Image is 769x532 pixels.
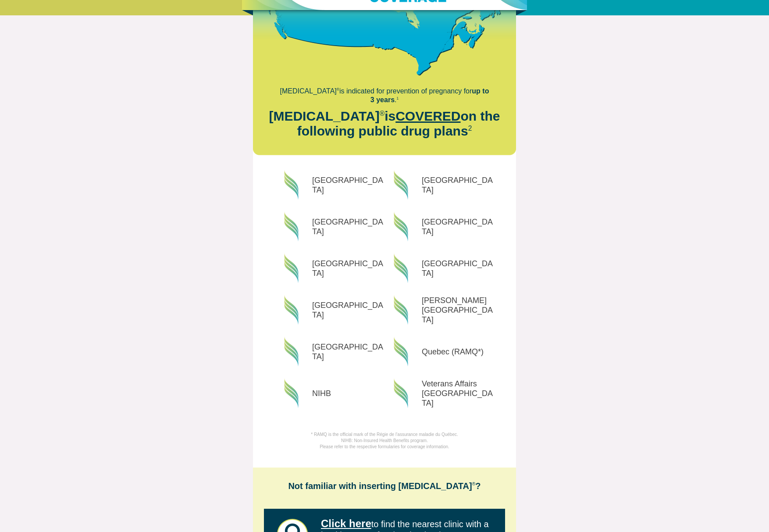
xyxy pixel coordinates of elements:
a: [GEOGRAPHIC_DATA] [422,176,493,194]
img: nex-icon--NPhAw-.png [275,335,308,368]
img: banner-bottom--899Bw-.png [253,15,516,78]
a: [GEOGRAPHIC_DATA] [312,301,383,319]
sup: ® [472,482,476,486]
strong: up to 3 years [370,87,489,104]
div: is indicated for prevention of pregnancy for . [266,87,503,104]
div: Not familiar with inserting [MEDICAL_DATA] ? [275,481,494,491]
img: nex-icon--NPhAw-.png [384,377,417,410]
img: nex-icon--NPhAw-.png [275,168,308,201]
img: nex-icon--NPhAw-.png [384,210,417,243]
div: * RAMQ is the official mark of the Régie de l’assurance maladie du Québec. NIHB: Non‑Insured Heal... [266,432,503,450]
a: Quebec (RAMQ*) [422,347,484,356]
sup: 1 [397,96,399,100]
img: nex-icon--NPhAw-.png [275,210,308,243]
a: Veterans Affairs [GEOGRAPHIC_DATA] [422,379,493,407]
img: banner-div-c4YkSg-.png [242,10,527,15]
img: nex-icon--NPhAw-.png [275,293,308,326]
a: Click here [321,518,371,529]
img: green-bottom-corner-C-hj7g-.png [253,147,516,156]
a: [GEOGRAPHIC_DATA] [312,259,383,278]
sup: ® [380,110,385,117]
span: 2 [468,125,472,132]
u: COVERED [395,109,460,123]
img: nex-icon--NPhAw-.png [275,252,308,285]
a: [GEOGRAPHIC_DATA] [312,218,383,236]
div: [MEDICAL_DATA] is on the following public drug plans [266,109,503,139]
a: NIHB [312,389,331,398]
a: [GEOGRAPHIC_DATA] [422,259,493,278]
img: nex-icon--NPhAw-.png [384,168,417,201]
sup: ® [337,87,339,91]
img: nex-icon--NPhAw-.png [384,252,417,285]
span: [MEDICAL_DATA] [280,87,339,95]
img: nex-icon--NPhAw-.png [384,335,417,368]
a: [GEOGRAPHIC_DATA] [422,218,493,236]
a: [GEOGRAPHIC_DATA] [312,176,383,194]
a: [GEOGRAPHIC_DATA] [312,343,383,361]
img: nex-icon--NPhAw-.png [275,377,308,410]
img: nex-icon--NPhAw-.png [384,293,417,326]
a: [PERSON_NAME][GEOGRAPHIC_DATA] [422,296,493,324]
